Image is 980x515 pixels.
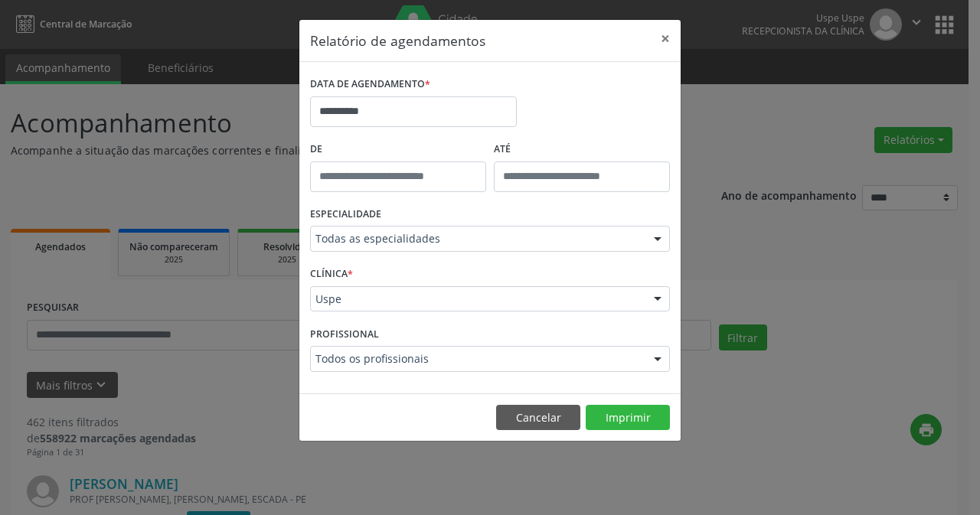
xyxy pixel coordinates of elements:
[310,138,486,161] label: De
[310,322,379,346] label: PROFISSIONAL
[310,203,381,227] label: ESPECIALIDADE
[496,405,580,431] button: Cancelar
[315,231,639,246] span: Todas as especialidades
[310,262,353,286] label: CLÍNICA
[310,31,485,51] h5: Relatório de agendamentos
[315,351,639,367] span: Todos os profissionais
[310,73,430,96] label: DATA DE AGENDAMENTO
[315,292,639,307] span: Uspe
[650,20,681,57] button: Close
[494,138,670,161] label: ATÉ
[586,405,670,431] button: Imprimir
